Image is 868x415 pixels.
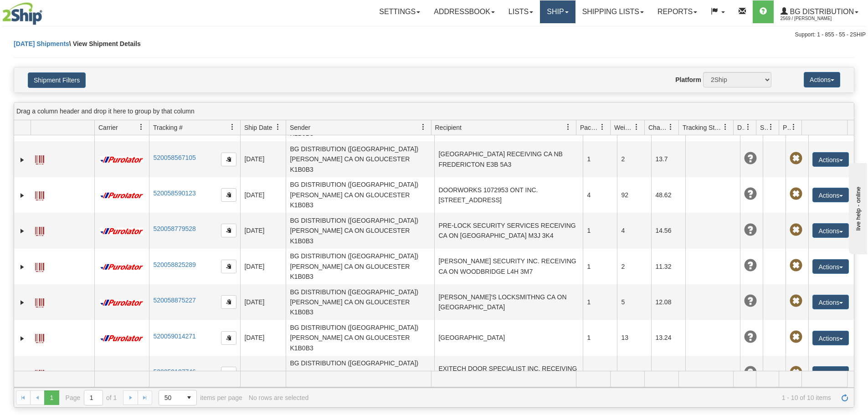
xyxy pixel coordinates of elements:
[221,331,236,345] button: Copy to clipboard
[290,123,310,132] span: Sender
[617,249,651,284] td: 2
[614,123,633,132] span: Weight
[240,249,286,284] td: [DATE]
[221,367,236,380] button: Copy to clipboard
[35,187,44,202] a: Label
[540,0,575,23] a: Ship
[98,123,118,132] span: Carrier
[153,190,195,197] a: 520058590123
[744,259,757,272] span: Unknown
[583,141,617,177] td: 1
[812,152,849,167] button: Actions
[434,320,583,355] td: [GEOGRAPHIC_DATA]
[153,297,195,304] a: 520058875227
[595,119,610,135] a: Packages filter column settings
[35,259,44,273] a: Label
[18,334,27,343] a: Expand
[270,119,286,135] a: Ship Date filter column settings
[786,119,801,135] a: Pickup Status filter column settings
[651,356,685,391] td: 11.39
[617,213,651,248] td: 4
[66,390,117,405] span: Page of 1
[837,390,852,405] a: Refresh
[434,141,583,177] td: [GEOGRAPHIC_DATA] RECEIVING CA NB FREDERICTON E3B 5A3
[435,123,462,132] span: Recipient
[35,223,44,237] a: Label
[617,141,651,177] td: 2
[416,119,431,135] a: Sender filter column settings
[737,123,745,132] span: Delivery Status
[182,390,196,405] span: select
[221,224,236,237] button: Copy to clipboard
[812,331,849,345] button: Actions
[240,177,286,213] td: [DATE]
[286,141,434,177] td: BG DISTRIBUTION ([GEOGRAPHIC_DATA]) [PERSON_NAME] CA ON GLOUCESTER K1B0B3
[221,188,236,202] button: Copy to clipboard
[240,284,286,320] td: [DATE]
[98,299,145,306] img: 11 - Purolator
[372,0,427,23] a: Settings
[434,177,583,213] td: DOORWORKS 1072953 ONT INC. [STREET_ADDRESS]
[98,264,145,271] img: 11 - Purolator
[744,366,757,379] span: Unknown
[790,224,802,236] span: Pickup Not Assigned
[240,213,286,248] td: [DATE]
[583,213,617,248] td: 1
[159,390,197,405] span: Page sizes drop down
[675,75,701,84] label: Platform
[617,320,651,355] td: 13
[286,249,434,284] td: BG DISTRIBUTION ([GEOGRAPHIC_DATA]) [PERSON_NAME] CA ON GLOUCESTER K1B0B3
[249,394,309,401] div: No rows are selected
[718,119,733,135] a: Tracking Status filter column settings
[651,177,685,213] td: 48.62
[84,390,103,405] input: Page 1
[221,260,236,273] button: Copy to clipboard
[153,368,195,375] a: 520059197746
[286,356,434,391] td: BG DISTRIBUTION ([GEOGRAPHIC_DATA]) [PERSON_NAME] CA ON GLOUCESTER K1B0B3
[2,31,866,39] div: Support: 1 - 855 - 55 - 2SHIP
[244,123,272,132] span: Ship Date
[744,152,757,165] span: Unknown
[790,366,802,379] span: Pickup Not Assigned
[560,119,576,135] a: Recipient filter column settings
[683,123,722,132] span: Tracking Status
[648,123,668,132] span: Charge
[651,0,704,23] a: Reports
[28,72,86,88] button: Shipment Filters
[847,161,867,254] iframe: chat widget
[651,284,685,320] td: 12.08
[286,213,434,248] td: BG DISTRIBUTION ([GEOGRAPHIC_DATA]) [PERSON_NAME] CA ON GLOUCESTER K1B0B3
[153,225,195,232] a: 520058779528
[98,228,145,235] img: 11 - Purolator
[583,249,617,284] td: 1
[617,177,651,213] td: 92
[14,40,69,47] a: [DATE] Shipments
[812,259,849,274] button: Actions
[153,123,183,132] span: Tracking #
[744,331,757,343] span: Unknown
[18,262,27,272] a: Expand
[629,119,644,135] a: Weight filter column settings
[788,8,854,15] span: BG Distribution
[164,393,176,402] span: 50
[583,356,617,391] td: 1
[286,284,434,320] td: BG DISTRIBUTION ([GEOGRAPHIC_DATA]) [PERSON_NAME] CA ON GLOUCESTER K1B0B3
[617,356,651,391] td: 15
[783,123,791,132] span: Pickup Status
[240,320,286,355] td: [DATE]
[774,0,865,23] a: BG Distribution 2569 / [PERSON_NAME]
[434,249,583,284] td: [PERSON_NAME] SECURITY INC. RECEIVING CA ON WOODBRIDGE L4H 3M7
[35,366,44,380] a: Label
[651,213,685,248] td: 14.56
[583,284,617,320] td: 1
[153,261,195,268] a: 520058825289
[740,119,756,135] a: Delivery Status filter column settings
[580,123,599,132] span: Packages
[434,213,583,248] td: PRE-LOCK SECURITY SERVICES RECEIVING CA ON [GEOGRAPHIC_DATA] M3J 3K4
[651,320,685,355] td: 13.24
[44,390,59,405] span: Page 1
[18,369,27,379] a: Expand
[35,330,44,344] a: Label
[286,177,434,213] td: BG DISTRIBUTION ([GEOGRAPHIC_DATA]) [PERSON_NAME] CA ON GLOUCESTER K1B0B3
[763,119,779,135] a: Shipment Issues filter column settings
